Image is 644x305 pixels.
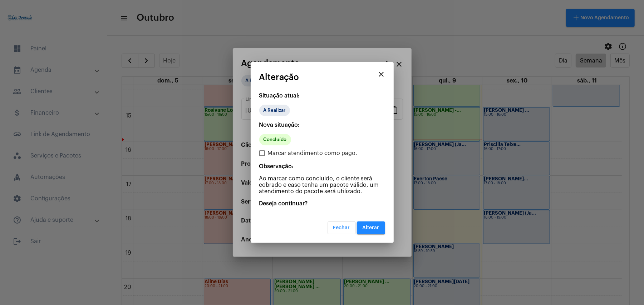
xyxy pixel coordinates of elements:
p: Situação atual: [259,92,385,99]
p: Nova situação: [259,122,385,128]
span: Marcar atendimento como pago. [268,149,358,157]
button: Fechar [328,221,356,234]
mat-chip: Concluído [259,134,291,145]
mat-chip: A Realizar [259,105,290,116]
span: Alterar [363,225,379,230]
span: Alteração [259,72,299,82]
p: Ao marcar como concluído, o cliente será cobrado e caso tenha um pacote válido, um atendimento do... [259,175,385,195]
mat-icon: close [377,70,386,79]
span: Fechar [333,225,350,230]
p: Deseja continuar? [259,200,385,207]
p: Observação: [259,163,385,170]
button: Alterar [357,221,385,234]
